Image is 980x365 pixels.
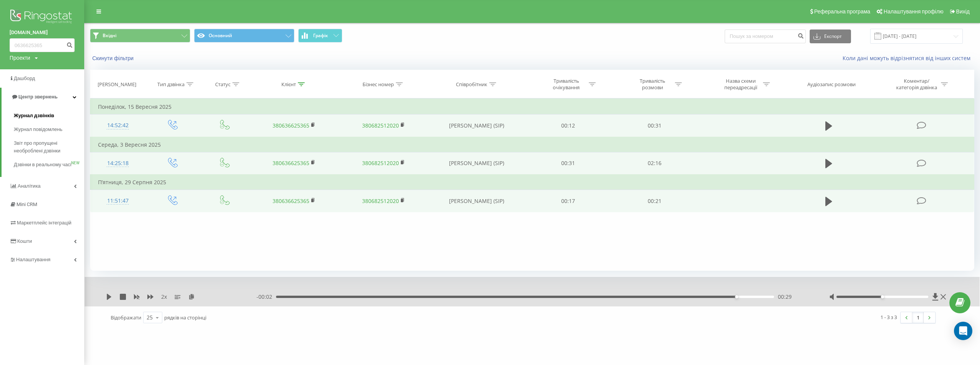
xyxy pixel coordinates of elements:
span: - 00:02 [256,293,276,301]
a: 380636625365 [273,159,309,167]
span: Кошти [17,238,32,244]
span: Звіт про пропущені необроблені дзвінки [14,139,80,155]
span: Налаштування профілю [884,8,943,15]
div: Співробітник [456,81,487,88]
td: Понеділок, 15 Вересня 2025 [90,99,974,115]
input: Пошук за номером [725,29,806,43]
td: [PERSON_NAME] (SIP) [428,190,525,212]
td: П’ятниця, 29 Серпня 2025 [90,175,974,190]
div: Тривалість очікування [546,78,587,91]
div: Аудіозапис розмови [807,81,856,88]
div: 11:51:47 [98,193,138,208]
div: Проекти [10,54,30,62]
div: Open Intercom Messenger [954,322,972,340]
span: Дзвінки в реальному часі [14,161,71,169]
div: Бізнес номер [363,81,394,88]
span: Журнал дзвінків [14,112,54,119]
div: 1 - 3 з 3 [880,313,897,321]
button: Скинути фільтри [90,55,137,62]
a: Журнал дзвінків [14,109,84,123]
div: [PERSON_NAME] [98,81,136,88]
div: 25 [147,314,153,321]
a: 380682512020 [362,197,399,205]
input: Пошук за номером [10,38,75,52]
button: Експорт [810,29,851,43]
span: 00:29 [778,293,792,301]
div: Клієнт [281,81,296,88]
span: Журнал повідомлень [14,126,62,133]
div: Accessibility label [735,295,738,298]
div: Назва схеми переадресації [720,78,761,91]
a: 380682512020 [362,159,399,167]
a: 380682512020 [362,122,399,129]
a: Коли дані можуть відрізнятися вiд інших систем [843,54,974,62]
div: Коментар/категорія дзвінка [894,78,939,91]
span: Дашборд [14,75,35,81]
a: Дзвінки в реальному часіNEW [14,158,84,172]
span: рядків на сторінці [164,314,206,321]
a: Центр звернень [2,88,84,106]
td: 00:31 [611,115,697,137]
span: Вихід [956,8,970,15]
img: Ringostat logo [10,8,75,27]
span: Аналiтика [18,183,41,189]
a: [DOMAIN_NAME] [10,29,75,36]
div: Тривалість розмови [632,78,673,91]
td: Середа, 3 Вересня 2025 [90,137,974,152]
div: Тип дзвінка [157,81,185,88]
span: Відображати [111,314,141,321]
a: 380636625365 [273,197,309,205]
div: Статус [215,81,230,88]
td: 00:12 [525,115,611,137]
td: 00:31 [525,152,611,175]
span: Mini CRM [16,201,37,207]
button: Графік [298,29,342,43]
span: Маркетплейс інтеграцій [17,220,72,226]
span: Центр звернень [18,94,57,100]
span: 2 x [161,293,167,301]
span: Вхідні [103,33,116,39]
button: Основний [194,29,294,43]
div: 14:25:18 [98,156,138,171]
a: Журнал повідомлень [14,123,84,136]
div: Accessibility label [881,295,884,298]
td: 02:16 [611,152,697,175]
div: 14:52:42 [98,118,138,133]
span: Графік [313,33,328,38]
td: [PERSON_NAME] (SIP) [428,152,525,175]
a: 380636625365 [273,122,309,129]
td: [PERSON_NAME] (SIP) [428,115,525,137]
span: Налаштування [16,257,51,262]
a: Звіт про пропущені необроблені дзвінки [14,136,84,158]
button: Вхідні [90,29,190,43]
td: 00:21 [611,190,697,212]
span: Реферальна програма [814,8,871,15]
a: 1 [912,312,924,323]
td: 00:17 [525,190,611,212]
